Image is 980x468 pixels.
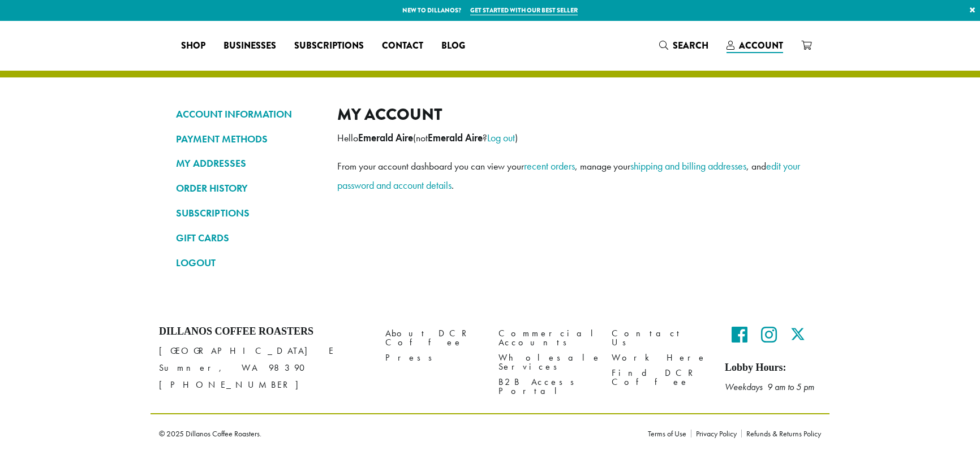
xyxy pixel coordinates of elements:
[673,39,708,52] span: Search
[524,159,575,172] a: recent orders
[385,326,482,350] a: About DCR Coffee
[337,157,804,195] p: From your account dashboard you can view your , manage your , and .
[498,350,595,375] a: Wholesale Services
[441,39,465,53] span: Blog
[612,366,708,390] a: Find DCR Coffee
[176,105,320,281] nav: Account pages
[181,39,205,53] span: Shop
[294,39,364,53] span: Subscriptions
[176,253,320,272] a: LOGOUT
[648,430,691,437] a: Terms of Use
[159,430,631,437] p: © 2025 Dillanos Coffee Roasters.
[337,128,804,148] p: Hello (not ? )
[337,105,804,124] h2: My account
[498,326,595,350] a: Commercial Accounts
[741,430,821,437] a: Refunds & Returns Policy
[739,39,783,52] span: Account
[470,6,578,15] a: Get started with our best seller
[159,343,368,393] p: [GEOGRAPHIC_DATA] E Sumner, WA 98390 [PHONE_NUMBER]
[630,159,746,172] a: shipping and billing addresses
[385,350,482,366] a: Press
[159,326,368,338] h4: Dillanos Coffee Roasters
[172,37,214,55] a: Shop
[428,132,483,144] strong: Emerald Aire
[176,228,320,248] a: GIFT CARDS
[487,131,515,144] a: Log out
[691,430,741,437] a: Privacy Policy
[498,375,595,399] a: B2B Access Portal
[612,350,708,366] a: Work Here
[725,381,814,393] em: Weekdays 9 am to 5 pm
[176,179,320,198] a: ORDER HISTORY
[612,326,708,350] a: Contact Us
[176,203,320,223] a: SUBSCRIPTIONS
[650,36,717,55] a: Search
[358,132,413,144] strong: Emerald Aire
[176,154,320,173] a: MY ADDRESSES
[223,39,276,53] span: Businesses
[382,39,423,53] span: Contact
[725,362,821,374] h5: Lobby Hours:
[176,129,320,149] a: PAYMENT METHODS
[176,105,320,124] a: ACCOUNT INFORMATION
